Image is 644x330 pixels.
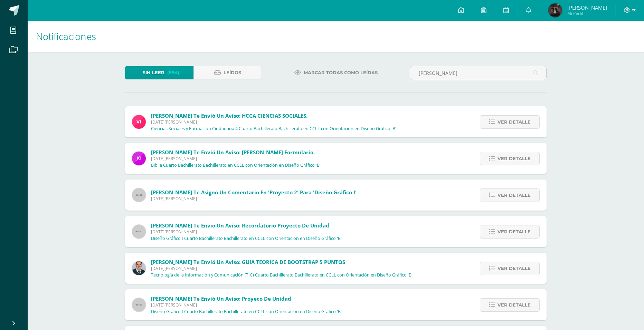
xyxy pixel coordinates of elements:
img: 60x60 [132,225,146,239]
span: (594) [167,66,179,79]
span: Leídos [224,66,241,79]
span: Marcar todas como leídas [304,66,378,79]
span: Ver detalle [498,262,531,275]
span: Notificaciones [36,30,96,43]
span: [DATE][PERSON_NAME] [151,119,396,125]
span: Sin leer [143,66,164,79]
span: [DATE][PERSON_NAME] [151,265,413,271]
a: Marcar todas como leídas [286,66,386,79]
input: Busca una notificación aquí [410,66,546,80]
span: Mi Perfil [567,10,607,16]
p: Diseño Gráfico I Cuarto Bachillerato Bachillerato en CCLL con Orientación en Diseño Gráfico 'B' [151,236,342,241]
span: [PERSON_NAME] te envió un aviso: HCCA CIENCIAS SOCIALES. [151,112,307,119]
img: 6614adf7432e56e5c9e182f11abb21f1.png [132,152,146,165]
a: Leídos [193,66,262,79]
img: bd6d0aa147d20350c4821b7c643124fa.png [132,115,146,129]
span: [PERSON_NAME] te envió un aviso: [PERSON_NAME] formulario. [151,149,315,156]
p: Diseño Gráfico I Cuarto Bachillerato Bachillerato en CCLL con Orientación en Diseño Gráfico 'B' [151,309,342,314]
span: Ver detalle [498,225,531,238]
span: Ver detalle [498,299,531,311]
span: [DATE][PERSON_NAME] [151,302,342,308]
span: [DATE][PERSON_NAME] [151,229,342,235]
img: 2306758994b507d40baaa54be1d4aa7e.png [132,261,146,275]
img: 60x60 [132,188,146,202]
span: [DATE][PERSON_NAME] [151,156,321,162]
p: Biblia Cuarto Bachillerato Bachillerato en CCLL con Orientación en Diseño Gráfico 'B' [151,163,321,168]
span: [PERSON_NAME] te envió un aviso: Recordatorio Proyecto de Unidad [151,222,329,229]
span: Ver detalle [498,189,531,202]
span: [PERSON_NAME] te envió un aviso: Proyeco de unidad [151,295,291,302]
span: Ver detalle [498,116,531,128]
img: 60x60 [132,298,146,312]
span: [PERSON_NAME] te envió un aviso: GUIA TEORICA DE BOOTSTRAP 5 PUNTOS [151,259,345,265]
span: [PERSON_NAME] te asignó un comentario en 'Proyecto 2' para 'Diseño Gráfico I' [151,189,357,196]
p: Ciencias Sociales y Formación Ciudadana 4 Cuarto Bachillerato Bachillerato en CCLL con Orientació... [151,126,396,132]
span: [DATE][PERSON_NAME] [151,196,357,202]
span: Ver detalle [498,152,531,165]
span: [PERSON_NAME] [567,4,607,11]
img: 884120ebebb8206990ae697b943f25cf.png [548,3,562,17]
p: Tecnología de la Información y Comunicación (TIC) Cuarto Bachillerato Bachillerato en CCLL con Or... [151,272,413,278]
a: Sin leer(594) [125,66,193,79]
